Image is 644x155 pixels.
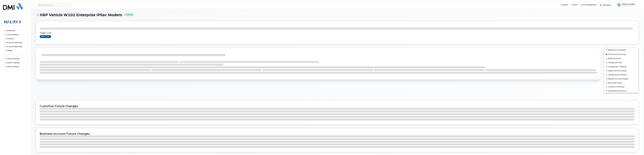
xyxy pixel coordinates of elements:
[608,66,627,67] span: Change Plan / Features
[604,52,639,56] button: Add Roaming Package
[40,132,635,135] h2: Business Account Future Changes
[124,13,133,16] small: Active
[604,89,639,93] button: Suspend/Cancel Device
[604,69,639,73] button: Enable Call Forwarding
[604,77,639,81] button: Request Account Change
[40,104,635,108] h2: Customer Future Changes
[36,13,639,17] h1: HRP Vehicle W102 Enterprise IPSec Modem
[608,70,626,71] span: Enable Call Forwarding
[606,53,626,56] span: Add Roaming Package
[604,65,639,69] button: Change Plan / Features
[604,85,639,89] button: Transfer to Personal
[604,73,639,77] button: Change Phone Number
[40,35,51,38] a: Add tags
[608,90,627,92] span: Suspend/Cancel Device
[604,56,639,61] button: Reset Voicemail
[604,61,639,65] button: Change SIM Card
[604,81,639,85] button: Block Data Usage
[604,48,639,52] a: Edit Device / Employee
[40,31,635,34] h3: Tags List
